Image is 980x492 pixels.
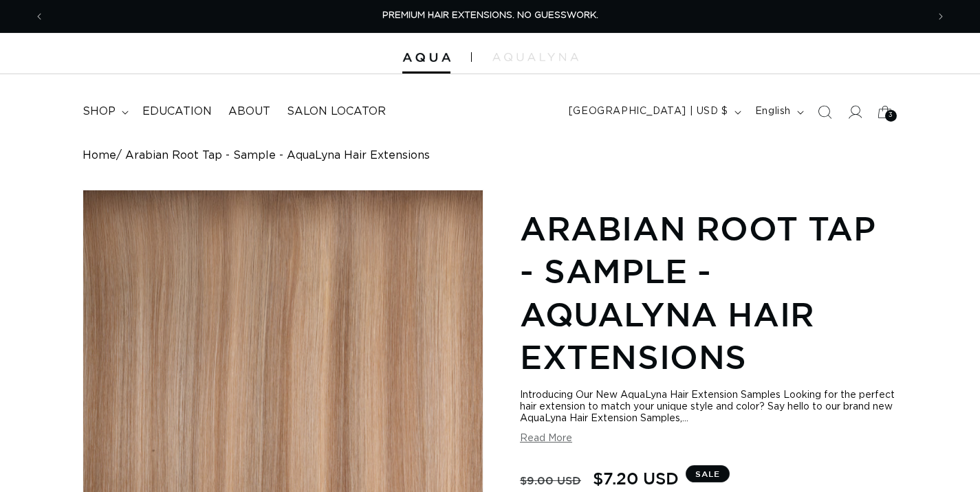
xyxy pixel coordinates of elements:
span: [GEOGRAPHIC_DATA] | USD $ [569,104,728,119]
span: About [228,104,270,119]
a: Home [83,149,116,162]
button: English [747,99,809,125]
h1: Arabian Root Tap - Sample - AquaLyna Hair Extensions [520,207,897,379]
summary: shop [74,96,134,127]
a: Salon Locator [279,96,394,127]
button: Next announcement [926,3,956,30]
span: Arabian Root Tap - Sample - AquaLyna Hair Extensions [125,149,430,162]
nav: breadcrumbs [83,149,897,162]
a: Education [134,96,220,127]
button: Previous announcement [24,3,54,30]
img: aqualyna.com [492,53,578,61]
span: English [755,104,791,119]
summary: Search [809,97,840,127]
a: About [220,96,279,127]
button: Read More [520,433,572,445]
span: $7.20 USD [593,465,679,491]
span: 3 [889,110,893,122]
span: Education [142,104,212,119]
span: Salon Locator [287,104,386,119]
button: [GEOGRAPHIC_DATA] | USD $ [560,99,747,125]
span: Sale [686,465,730,482]
div: Introducing Our New AquaLyna Hair Extension Samples Looking for the perfect hair extension to mat... [520,390,897,425]
span: shop [83,104,116,119]
span: PREMIUM HAIR EXTENSIONS. NO GUESSWORK. [382,11,598,20]
img: Aqua Hair Extensions [402,53,450,63]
